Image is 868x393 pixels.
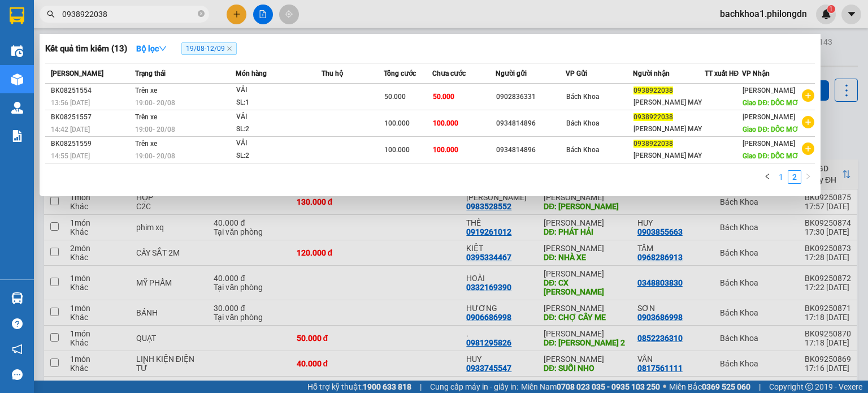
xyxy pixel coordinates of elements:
[633,97,704,109] div: [PERSON_NAME] MAY
[236,137,321,150] div: VẢI
[11,45,23,57] img: warehouse-icon
[743,140,795,148] span: [PERSON_NAME]
[743,99,798,107] span: Giao DĐ: DỐC MƠ
[802,89,814,102] span: plus-circle
[198,9,205,20] span: close-circle
[801,170,815,184] button: right
[384,146,410,154] span: 100.000
[135,140,157,148] span: Trên xe
[633,87,673,94] span: 0938922038
[566,146,599,154] span: Bách Khoa
[743,87,795,94] span: [PERSON_NAME]
[801,170,815,184] li: Next Page
[198,10,205,17] span: close-circle
[566,70,587,77] span: VP Gửi
[11,130,23,142] img: solution-icon
[433,119,458,127] span: 100.000
[705,70,739,77] span: TT xuất HĐ
[51,85,132,97] div: BK08251554
[47,10,55,18] span: search
[236,84,321,97] div: VẢI
[805,173,811,180] span: right
[51,138,132,150] div: BK08251559
[496,91,565,103] div: 0902836331
[135,87,157,94] span: Trên xe
[51,152,90,160] span: 14:55 [DATE]
[236,123,321,136] div: SL: 2
[135,70,166,77] span: Trạng thái
[51,126,90,133] span: 14:42 [DATE]
[227,46,232,51] span: close
[135,126,175,133] span: 19:00 - 20/08
[742,70,770,77] span: VP Nhận
[633,140,673,148] span: 0938922038
[51,70,103,77] span: [PERSON_NAME]
[236,97,321,109] div: SL: 1
[135,99,175,107] span: 19:00 - 20/08
[633,150,704,162] div: [PERSON_NAME] MAY
[12,318,23,329] span: question-circle
[236,70,267,77] span: Món hàng
[802,116,814,128] span: plus-circle
[433,146,458,154] span: 100.000
[51,99,90,107] span: 13:56 [DATE]
[12,369,23,380] span: message
[62,8,196,20] input: Tìm tên, số ĐT hoặc mã đơn
[384,119,410,127] span: 100.000
[802,142,814,155] span: plus-circle
[135,152,175,160] span: 19:00 - 20/08
[236,111,321,123] div: VẢI
[633,113,673,121] span: 0938922038
[11,102,23,114] img: warehouse-icon
[496,70,527,77] span: Người gửi
[433,93,454,101] span: 50.000
[788,171,801,183] a: 2
[743,152,798,160] span: Giao DĐ: DỐC MƠ
[788,170,801,184] li: 2
[764,173,771,180] span: left
[51,111,132,123] div: BK08251557
[136,44,167,53] strong: Bộ lọc
[566,93,599,101] span: Bách Khoa
[127,40,176,58] button: Bộ lọcdown
[761,170,774,184] button: left
[761,170,774,184] li: Previous Page
[12,344,23,355] span: notification
[159,45,167,53] span: down
[384,70,416,77] span: Tổng cước
[633,123,704,135] div: [PERSON_NAME] MAY
[10,7,24,24] img: logo-vxr
[432,70,466,77] span: Chưa cước
[236,150,321,162] div: SL: 2
[566,119,599,127] span: Bách Khoa
[181,42,237,55] span: 19/08 - 12/09
[322,70,343,77] span: Thu hộ
[743,113,795,121] span: [PERSON_NAME]
[633,70,670,77] span: Người nhận
[743,126,798,133] span: Giao DĐ: DỐC MƠ
[45,43,127,55] h3: Kết quả tìm kiếm ( 13 )
[774,170,788,184] li: 1
[11,74,23,85] img: warehouse-icon
[135,113,157,121] span: Trên xe
[11,292,23,304] img: warehouse-icon
[775,171,787,183] a: 1
[384,93,406,101] span: 50.000
[496,144,565,156] div: 0934814896
[496,118,565,129] div: 0934814896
